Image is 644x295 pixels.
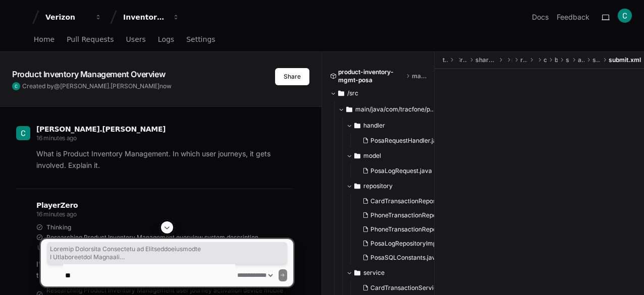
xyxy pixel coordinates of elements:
[618,9,632,23] img: ACg8ocLppwQnxw-l5OtmKI-iEP35Q_s6KGgNRE1-Sh_Zn0Ge2or2sg=s96-c
[566,56,570,64] span: straight
[12,69,165,79] app-text-character-animate: Product Inventory Management Overview
[609,56,641,64] span: submit.xml
[358,134,444,148] button: PosaRequestHandler.java
[67,28,114,51] a: Pull Requests
[16,126,30,140] img: ACg8ocLppwQnxw-l5OtmKI-iEP35Q_s6KGgNRE1-Sh_Zn0Ge2or2sg=s96-c
[358,194,445,208] button: CardTransactionRepositoryImpl.java
[612,262,639,289] iframe: Open customer support
[119,8,184,26] button: Inventory Management
[126,28,146,51] a: Users
[50,245,284,261] span: Loremip Dolorsita Consectetu ad Elitseddoeiusmodte I Utlaboreetdol Magnaali 8. Enimadminimv qu No...
[41,8,106,26] button: Verizon
[36,125,166,133] span: [PERSON_NAME].[PERSON_NAME]
[338,68,404,84] span: product-inventory-mgmt-posa
[45,12,89,22] div: Verizon
[123,12,167,22] div: Inventory Management
[578,56,584,64] span: activation
[346,117,443,134] button: handler
[34,28,55,51] a: Home
[354,180,360,192] svg: Directory
[363,152,381,160] span: model
[126,36,146,42] span: Users
[158,36,174,42] span: Logs
[370,211,466,219] span: PhoneTransactionRepository.java
[354,150,360,162] svg: Directory
[36,210,77,218] span: 16 minutes ago
[36,134,77,142] span: 16 minutes ago
[12,82,20,90] img: ACg8ocLppwQnxw-l5OtmKI-iEP35Q_s6KGgNRE1-Sh_Zn0Ge2or2sg=s96-c
[54,82,60,90] span: @
[412,72,427,80] span: master
[347,89,358,97] span: /src
[158,28,174,51] a: Logs
[186,28,215,51] a: Settings
[358,208,445,222] button: PhoneTransactionRepository.java
[460,56,467,64] span: resources
[370,137,444,145] span: PosaRequestHandler.java
[370,197,475,205] span: CardTransactionRepositoryImpl.java
[67,36,114,42] span: Pull Requests
[60,82,159,90] span: [PERSON_NAME].[PERSON_NAME]
[557,12,589,22] button: Feedback
[475,56,497,64] span: shared-chanel-blocks
[36,202,78,208] span: PlayerZero
[346,178,443,194] button: repository
[363,122,385,130] span: handler
[346,103,352,115] svg: Directory
[358,164,437,178] button: PosaLogRequest.java
[370,167,432,175] span: PosaLogRequest.java
[355,105,435,113] span: main/java/com/tracfone/posa
[443,56,448,64] span: tracfone
[346,148,443,164] button: model
[159,82,172,90] span: now
[36,148,293,171] p: What is Product Inventory Management. In which user journeys, it gets involved. Explain it.
[593,56,601,64] span: select_plan
[512,56,513,64] span: main
[338,87,344,99] svg: Directory
[338,101,435,117] button: main/java/com/tracfone/posa
[186,36,215,42] span: Settings
[34,36,55,42] span: Home
[330,85,427,101] button: /src
[532,12,549,22] a: Docs
[555,56,558,64] span: blocks
[22,82,172,90] span: Created by
[520,56,527,64] span: resources
[363,182,393,190] span: repository
[544,56,547,64] span: chanel
[354,120,360,132] svg: Directory
[275,68,309,85] button: Share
